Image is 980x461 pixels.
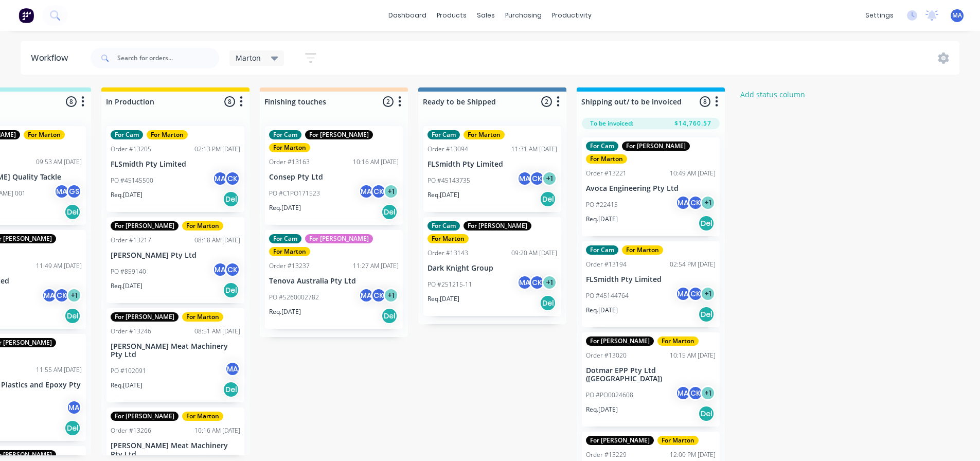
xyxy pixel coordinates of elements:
div: Workflow [31,52,73,64]
div: Del [223,381,239,398]
p: Req. [DATE] [586,405,618,414]
div: For [PERSON_NAME] [464,221,531,230]
div: Order #13237 [269,261,310,271]
div: For Cam [427,130,460,139]
p: Req. [DATE] [586,215,618,224]
div: Order #13205 [111,145,151,154]
p: Dotmar EPP Pty Ltd ([GEOGRAPHIC_DATA]) [586,366,716,384]
div: For Cam [111,130,143,139]
div: 10:16 AM [DATE] [194,426,240,435]
p: Req. [DATE] [111,190,142,200]
div: For [PERSON_NAME] [586,436,654,445]
div: For [PERSON_NAME] [586,336,654,346]
a: dashboard [383,8,432,23]
div: MA [54,184,69,199]
div: For Cam [586,141,618,151]
input: Search for orders... [117,48,219,68]
div: For Cam [427,221,460,230]
div: 02:54 PM [DATE] [670,260,716,269]
div: purchasing [500,8,547,23]
div: Order #13229 [586,450,627,459]
p: [PERSON_NAME] Meat Machinery Pty Ltd [111,441,240,459]
span: $14,760.57 [674,119,711,128]
div: Del [540,295,556,311]
div: Del [64,204,81,220]
div: Order #13163 [269,157,310,167]
div: Order #13246 [111,327,151,336]
div: 08:51 AM [DATE] [194,327,240,336]
div: + 1 [542,275,557,290]
div: Del [698,215,715,232]
p: PO #102091 [111,366,146,376]
p: FLSmidth Pty Limited [111,160,240,169]
p: [PERSON_NAME] Pty Ltd [111,251,240,260]
div: MA [212,171,228,186]
div: For CamFor [PERSON_NAME]For MartonOrder #1322110:49 AM [DATE]Avoca Engineering Pty LtdPO #22415MA... [582,137,720,236]
p: Tenova Australia Pty Ltd [269,277,399,286]
div: For [PERSON_NAME]For MartonOrder #1324608:51 AM [DATE][PERSON_NAME] Meat Machinery Pty LtdPO #102... [106,308,244,403]
div: For CamFor MartonOrder #1320502:13 PM [DATE]FLSmidth Pty LimitedPO #45145500MACKReq.[DATE]Del [106,126,244,212]
div: + 1 [700,286,716,302]
p: Dark Knight Group [427,264,557,273]
div: MA [517,171,532,186]
div: 02:13 PM [DATE] [194,145,240,154]
div: For Cam [269,234,301,243]
div: Del [540,191,556,207]
div: MA [42,288,57,303]
p: Req. [DATE] [269,203,301,212]
img: Factory [19,8,34,23]
p: Req. [DATE] [269,307,301,316]
div: 11:49 AM [DATE] [36,261,82,271]
div: For [PERSON_NAME] [305,234,373,243]
div: MA [225,361,240,377]
div: + 1 [383,184,399,199]
div: Del [381,308,398,324]
div: 10:49 AM [DATE] [670,169,716,178]
p: Req. [DATE] [111,381,142,390]
div: CK [688,385,703,401]
p: FLSmidth Pty Limited [586,275,716,284]
div: CK [225,171,240,186]
div: + 1 [383,288,399,303]
p: PO #PO0024608 [586,391,633,400]
div: Del [223,282,239,298]
div: settings [860,8,899,23]
div: For CamFor MartonOrder #1309411:31 AM [DATE]FLSmidth Pty LimitedPO #45143735MACK+1Req.[DATE]Del [423,126,561,212]
div: For CamFor [PERSON_NAME]For MartonOrder #1323711:27 AM [DATE]Tenova Australia Pty LtdPO #52600027... [265,230,403,329]
div: For Marton [269,247,310,256]
div: MA [359,288,374,303]
div: For Marton [464,130,505,139]
p: PO #22415 [586,200,618,209]
div: Del [381,204,398,220]
div: Del [223,191,239,207]
div: 11:31 AM [DATE] [511,145,557,154]
p: Consep Pty Ltd [269,173,399,182]
div: Order #13217 [111,236,151,245]
div: For Marton [427,234,469,243]
div: For Marton [622,245,663,255]
div: CK [529,171,545,186]
div: + 1 [700,195,716,210]
div: Del [64,308,81,324]
p: FLSmidth Pty Limited [427,160,557,169]
p: PO #5260002782 [269,293,319,302]
div: + 1 [542,171,557,186]
div: For Marton [182,412,223,421]
div: Order #13020 [586,351,627,360]
div: For Marton [147,130,188,139]
div: 10:15 AM [DATE] [670,351,716,360]
div: Del [698,405,715,422]
p: PO #859140 [111,267,146,276]
p: [PERSON_NAME] Meat Machinery Pty Ltd [111,342,240,360]
div: sales [472,8,500,23]
div: For [PERSON_NAME] [111,221,179,230]
button: Add status column [735,87,811,101]
div: Order #13094 [427,145,468,154]
div: 11:55 AM [DATE] [36,365,82,375]
div: 12:00 PM [DATE] [670,450,716,459]
p: PO #45144764 [586,291,629,300]
div: For [PERSON_NAME] [622,141,690,151]
div: For Marton [182,221,223,230]
p: Req. [DATE] [586,306,618,315]
div: CK [688,195,703,210]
